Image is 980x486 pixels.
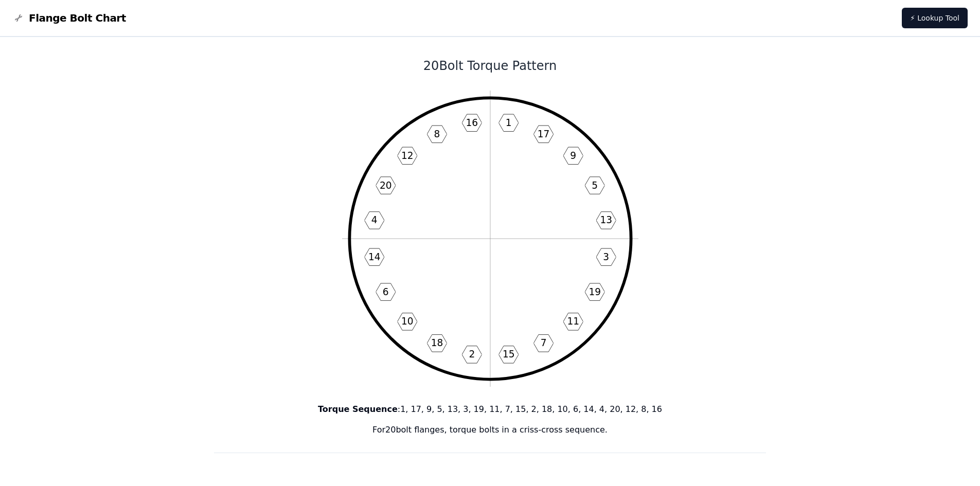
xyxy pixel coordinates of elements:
[214,424,767,436] p: For 20 bolt flanges, torque bolts in a criss-cross sequence.
[592,180,598,191] text: 5
[401,316,413,327] text: 10
[214,403,767,416] p: : 1, 17, 9, 5, 13, 3, 19, 11, 7, 15, 2, 18, 10, 6, 14, 4, 20, 12, 8, 16
[29,11,126,25] span: Flange Bolt Chart
[434,129,440,139] text: 8
[214,58,767,74] h1: 20 Bolt Torque Pattern
[537,129,549,139] text: 17
[12,12,25,24] img: Flange Bolt Chart Logo
[600,215,612,226] text: 13
[401,150,413,161] text: 12
[502,349,514,359] text: 15
[567,316,579,327] text: 11
[368,251,380,262] text: 14
[12,11,126,25] a: Flange Bolt Chart LogoFlange Bolt Chart
[382,286,388,297] text: 6
[505,117,511,128] text: 1
[318,404,398,414] b: Torque Sequence
[379,180,391,191] text: 20
[589,286,601,297] text: 19
[540,337,546,348] text: 7
[469,349,475,359] text: 2
[902,8,968,28] a: ⚡ Lookup Tool
[371,215,377,226] text: 4
[570,150,576,161] text: 9
[431,337,443,348] text: 18
[603,251,609,262] text: 3
[466,117,478,128] text: 16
